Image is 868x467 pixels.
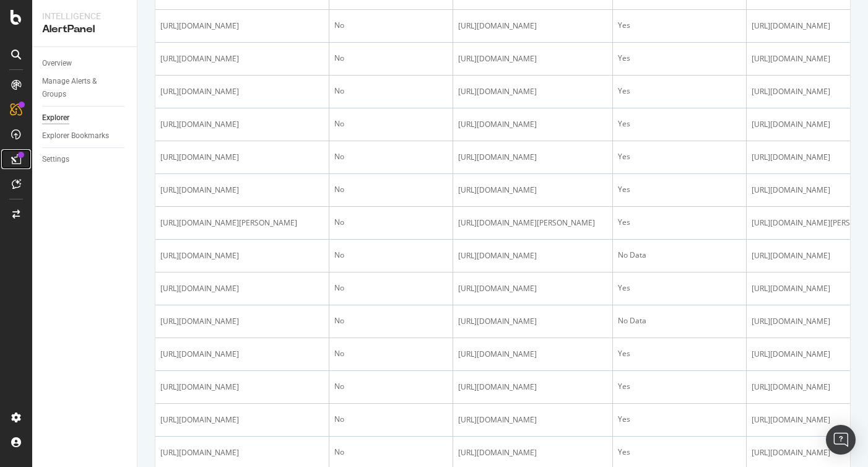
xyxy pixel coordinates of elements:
span: [URL][DOMAIN_NAME] [160,151,239,164]
a: Explorer [42,111,128,124]
div: No [334,414,448,425]
div: No [334,20,448,31]
span: [URL][DOMAIN_NAME] [458,20,537,32]
span: [URL][DOMAIN_NAME] [458,414,537,426]
span: [URL][DOMAIN_NAME] [752,184,830,196]
div: Yes [618,217,741,228]
span: [URL][DOMAIN_NAME] [458,184,537,196]
div: Settings [42,153,69,166]
span: [URL][DOMAIN_NAME] [160,447,239,459]
div: Yes [618,348,741,359]
div: Yes [618,381,741,392]
div: No Data [618,315,741,326]
span: [URL][DOMAIN_NAME] [752,85,830,98]
div: No [334,217,448,228]
span: [URL][DOMAIN_NAME] [458,118,537,131]
span: [URL][DOMAIN_NAME] [752,118,830,131]
span: [URL][DOMAIN_NAME] [752,282,830,295]
div: No [334,348,448,359]
div: No [334,118,448,129]
div: No [334,250,448,261]
span: [URL][DOMAIN_NAME] [160,250,239,262]
div: No [334,282,448,294]
span: [URL][DOMAIN_NAME] [752,414,830,426]
div: No Data [618,250,741,261]
span: [URL][DOMAIN_NAME] [160,381,239,393]
span: [URL][DOMAIN_NAME] [458,250,537,262]
span: [URL][DOMAIN_NAME] [458,381,537,393]
span: [URL][DOMAIN_NAME] [458,315,537,328]
div: No [334,447,448,458]
span: [URL][DOMAIN_NAME] [752,348,830,360]
span: [URL][DOMAIN_NAME] [160,20,239,32]
span: [URL][DOMAIN_NAME] [160,118,239,131]
div: Yes [618,20,741,31]
a: Manage Alerts & Groups [42,75,128,101]
div: No [334,184,448,195]
span: [URL][DOMAIN_NAME] [458,151,537,164]
div: Yes [618,447,741,458]
span: [URL][DOMAIN_NAME] [160,414,239,426]
span: [URL][DOMAIN_NAME] [160,348,239,360]
span: [URL][DOMAIN_NAME] [458,447,537,459]
span: [URL][DOMAIN_NAME] [752,315,830,328]
span: [URL][DOMAIN_NAME] [752,151,830,164]
span: [URL][DOMAIN_NAME] [752,53,830,65]
span: [URL][DOMAIN_NAME] [160,85,239,98]
span: [URL][DOMAIN_NAME] [752,447,830,459]
span: [URL][DOMAIN_NAME] [160,315,239,328]
span: [URL][DOMAIN_NAME][PERSON_NAME] [458,217,595,229]
div: Yes [618,282,741,294]
span: [URL][DOMAIN_NAME] [458,53,537,65]
div: Intelligence [42,10,127,22]
span: [URL][DOMAIN_NAME] [458,282,537,295]
div: No [334,315,448,326]
span: [URL][DOMAIN_NAME] [160,53,239,65]
div: No [334,53,448,64]
div: AlertPanel [42,22,127,37]
span: [URL][DOMAIN_NAME] [752,20,830,32]
a: Settings [42,153,128,166]
div: Yes [618,53,741,64]
div: Yes [618,85,741,97]
span: [URL][DOMAIN_NAME] [458,348,537,360]
a: Overview [42,57,128,70]
div: Explorer [42,111,69,124]
span: [URL][DOMAIN_NAME] [160,184,239,196]
div: Yes [618,184,741,195]
span: [URL][DOMAIN_NAME] [752,250,830,262]
div: No [334,151,448,162]
div: Yes [618,118,741,129]
span: [URL][DOMAIN_NAME] [160,282,239,295]
span: [URL][DOMAIN_NAME][PERSON_NAME] [160,217,297,229]
span: [URL][DOMAIN_NAME] [458,85,537,98]
span: [URL][DOMAIN_NAME] [752,381,830,393]
div: Yes [618,414,741,425]
div: Yes [618,151,741,162]
div: Manage Alerts & Groups [42,75,116,101]
div: No [334,85,448,97]
div: Overview [42,57,72,70]
div: Explorer Bookmarks [42,129,109,142]
a: Explorer Bookmarks [42,129,128,142]
div: No [334,381,448,392]
div: Open Intercom Messenger [826,425,856,455]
